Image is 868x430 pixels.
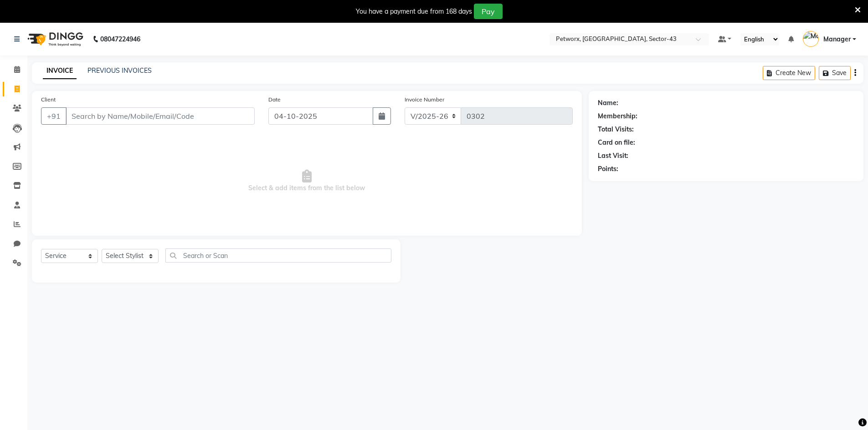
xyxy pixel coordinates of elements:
div: Total Visits: [598,125,634,134]
b: 08047224946 [100,26,140,52]
label: Date [268,96,281,104]
span: Select & add items from the list below [41,136,573,227]
div: Last Visit: [598,151,628,161]
div: Points: [598,164,618,174]
label: Client [41,96,56,104]
div: Membership: [598,111,637,121]
input: Search or Scan [165,248,391,263]
img: Manager [803,31,819,47]
button: +91 [41,107,67,125]
button: Create New [763,66,815,80]
img: logo [23,26,86,52]
a: PREVIOUS INVOICES [87,66,152,75]
button: Pay [474,4,503,19]
div: Card on file: [598,138,635,147]
button: Save [819,66,851,80]
label: Invoice Number [405,96,444,104]
input: Search by Name/Mobile/Email/Code [66,107,255,125]
span: Manager [823,35,851,44]
div: You have a payment due from 168 days [356,7,472,16]
div: Name: [598,98,618,108]
a: INVOICE [43,63,77,79]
